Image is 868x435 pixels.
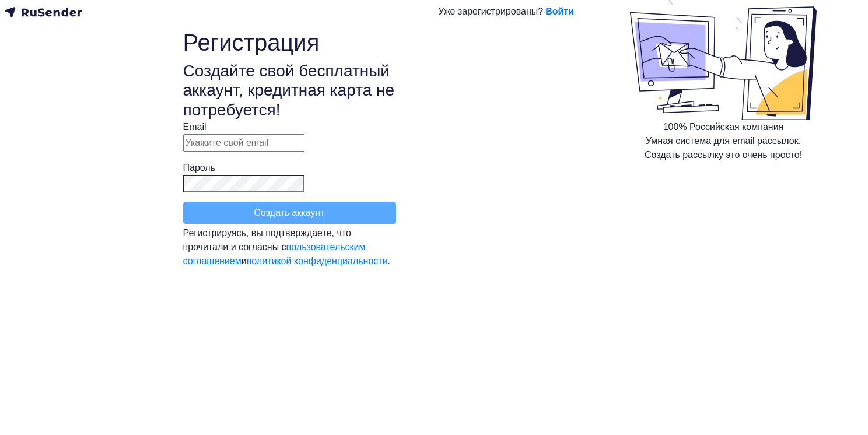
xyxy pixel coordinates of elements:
div: Умная система для email рассылок. Создать рассылку это очень просто! [645,134,802,162]
a: пользовательским соглашением [183,242,366,266]
div: 100% Российская компания [663,120,784,134]
div: Пароль [183,161,396,175]
div: Регистрируясь, вы подтверждаете, что прочитали и согласны с и . [183,226,396,268]
div: Email [183,120,396,134]
div: Уже зарегистрированы? [438,5,543,19]
input: Укажите свой email [183,134,304,152]
button: Создать аккаунт [183,202,396,224]
a: Войти [545,5,574,19]
a: политикой конфиденциальности [247,256,388,266]
h3: Создайте свой бесплатный аккаунт, кредитная карта не потребуется! [183,61,396,120]
h1: Регистрация [183,29,396,57]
